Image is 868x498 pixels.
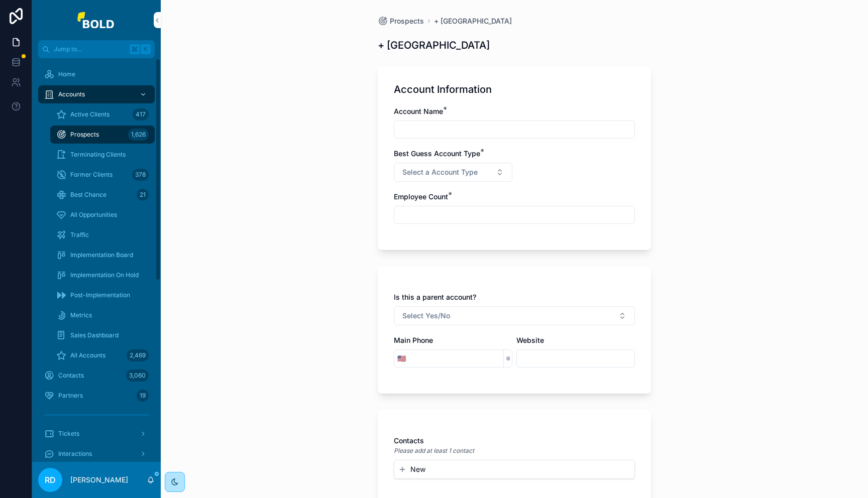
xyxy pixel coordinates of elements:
[397,353,406,363] span: 🇺🇸
[394,149,480,158] span: Best Guess Account Type
[38,40,155,58] button: Jump to...K
[394,82,492,96] h1: Account Information
[58,392,83,400] span: Partners
[38,85,155,103] a: Accounts
[142,45,150,53] span: K
[38,425,155,443] a: Tickets
[50,126,155,144] a: Prospects1,626
[50,326,155,344] a: Sales Dashboard
[516,336,544,344] span: Website
[38,387,155,405] a: Partners19
[50,346,155,364] a: All Accounts2,469
[398,464,630,474] button: New
[70,110,110,118] span: Active Clients
[394,349,409,367] button: Select Button
[128,129,149,141] div: 1,626
[70,171,113,179] span: Former Clients
[127,349,149,361] div: 2,469
[133,108,149,120] div: 417
[70,331,119,339] span: Sales Dashboard
[70,211,117,219] span: All Opportunities
[54,45,126,53] span: Jump to...
[50,226,155,244] a: Traffic
[70,191,106,199] span: Best Chance
[394,107,443,115] span: Account Name
[70,311,92,319] span: Metrics
[378,38,490,52] h1: + [GEOGRAPHIC_DATA]
[77,12,116,28] img: App logo
[390,16,424,26] span: Prospects
[394,447,474,455] em: Please add at least 1 contact
[70,151,126,159] span: Terminating Clients
[38,65,155,83] a: Home
[50,266,155,284] a: Implementation On Hold
[50,206,155,224] a: All Opportunities
[50,166,155,184] a: Former Clients378
[50,146,155,164] a: Terminating Clients
[70,291,130,299] span: Post-Implementation
[45,474,56,486] span: RD
[50,246,155,264] a: Implementation Board
[137,390,149,402] div: 19
[126,369,149,382] div: 3,060
[402,167,478,177] span: Select a Account Type
[58,371,84,380] span: Contacts
[137,189,149,201] div: 21
[70,131,99,139] span: Prospects
[410,464,425,474] span: New
[434,16,512,26] a: + [GEOGRAPHIC_DATA]
[58,70,75,78] span: Home
[132,169,149,181] div: 378
[394,336,433,344] span: Main Phone
[394,192,448,201] span: Employee Count
[70,475,128,485] p: [PERSON_NAME]
[50,306,155,324] a: Metrics
[38,366,155,385] a: Contacts3,060
[394,163,512,182] button: Select Button
[58,430,79,438] span: Tickets
[394,436,424,445] span: Contacts
[50,105,155,123] a: Active Clients417
[378,16,424,26] a: Prospects
[402,311,450,321] span: Select Yes/No
[394,306,635,325] button: Select Button
[58,90,85,98] span: Accounts
[38,445,155,463] a: Interactions
[70,251,133,259] span: Implementation Board
[394,293,476,301] span: Is this a parent account?
[58,450,92,458] span: Interactions
[70,351,105,359] span: All Accounts
[70,231,89,239] span: Traffic
[32,58,161,462] div: scrollable content
[50,186,155,204] a: Best Chance21
[50,286,155,304] a: Post-Implementation
[70,271,139,279] span: Implementation On Hold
